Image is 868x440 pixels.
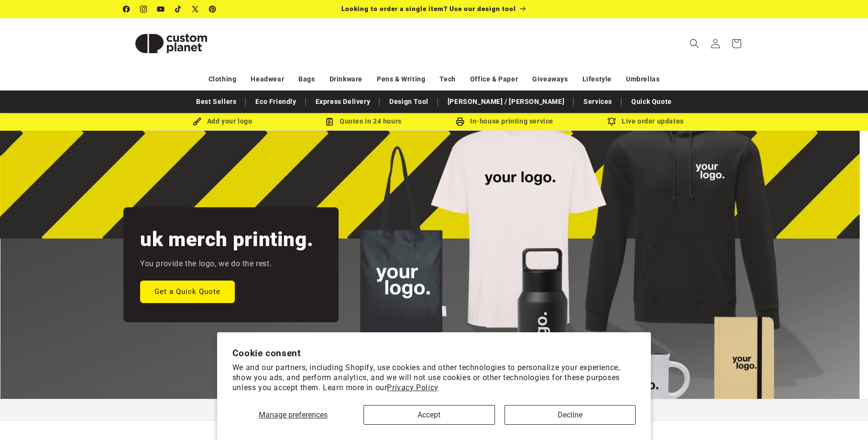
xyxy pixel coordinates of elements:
[363,405,495,425] button: Accept
[251,71,284,88] a: Headwear
[193,117,201,126] img: Brush Icon
[443,93,569,110] a: [PERSON_NAME] / [PERSON_NAME]
[191,93,241,110] a: Best Sellers
[232,348,636,359] h2: Cookie consent
[582,71,612,88] a: Lifestyle
[377,71,425,88] a: Pens & Writing
[385,93,433,110] a: Design Tool
[579,93,617,110] a: Services
[209,71,237,88] a: Clothing
[251,93,301,110] a: Eco Friendly
[626,71,659,88] a: Umbrellas
[820,394,868,440] iframe: Chat Widget
[259,410,328,419] span: Manage preferences
[140,226,313,252] h2: uk merch printing.
[330,71,363,88] a: Drinkware
[505,405,636,425] button: Decline
[152,115,293,127] div: Add your logo
[532,71,568,88] a: Giveaways
[607,117,616,126] img: Order updates
[140,257,272,271] p: You provide the logo, we do the rest.
[298,71,315,88] a: Bags
[470,71,518,88] a: Office & Paper
[434,115,575,127] div: In-house printing service
[387,383,438,392] a: Privacy Policy
[232,405,354,425] button: Manage preferences
[456,117,464,126] img: In-house printing
[341,5,516,12] span: Looking to order a single item? Use our design tool
[232,363,636,393] p: We and our partners, including Shopify, use cookies and other technologies to personalize your ex...
[575,115,716,127] div: Live order updates
[120,18,222,68] a: Custom Planet
[293,115,434,127] div: Quotes in 24 hours
[626,93,677,110] a: Quick Quote
[123,22,219,65] img: Custom Planet
[439,71,455,88] a: Tech
[684,33,705,54] summary: Search
[140,280,235,303] a: Get a Quick Quote
[311,93,375,110] a: Express Delivery
[325,117,334,126] img: Order Updates Icon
